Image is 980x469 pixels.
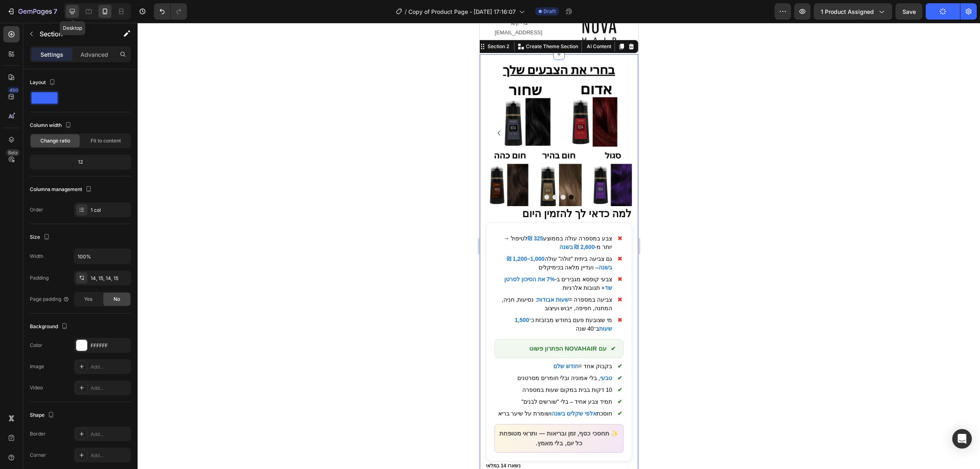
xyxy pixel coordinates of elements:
[136,232,144,240] span: ✖
[91,207,129,214] div: 1 col
[15,293,132,310] span: מי שצובעת פעם בחודש מבזבזת כ־ ב־40 שנה
[30,296,69,303] div: Page padding
[30,451,46,459] div: Corner
[136,387,144,394] span: ✔
[543,8,556,15] span: Draft
[821,7,874,16] span: 1 product assigned
[80,50,108,59] p: Advanced
[30,384,43,391] div: Video
[30,206,43,213] div: Order
[154,3,187,20] div: Undo/Redo
[48,212,63,219] strong: 325 ₪
[91,342,129,349] div: FFFFFF
[40,137,70,144] span: Change ratio
[902,8,916,15] span: Save
[15,273,132,290] span: צביעה במספרה = : נסיעות, חניה, המתנה, חפיפה, ייבוש ועיצוב
[6,440,41,447] p: נשארו 14 במלאי
[73,340,99,347] strong: חודש שלם
[30,363,44,370] div: Image
[480,23,638,469] iframe: Design area
[15,401,144,430] p: ✨ תחסכי כסף, זמן ובריאות — ותראי מטופחת כל יום, בלי מאמץ.
[91,452,129,459] div: Add...
[6,149,20,156] div: Beta
[8,87,20,93] div: 450
[895,3,922,20] button: Save
[65,172,69,177] button: Dot
[74,249,131,264] input: Auto
[30,184,94,195] div: Columns management
[30,410,56,421] div: Shape
[3,3,61,20] button: 7
[1,5,77,24] p: [EMAIL_ADDRESS][DOMAIN_NAME]
[952,429,972,449] div: Open Intercom Messenger
[130,322,137,329] span: ✔
[13,104,26,117] button: Carousel Back Arrow
[15,232,132,249] span: גם צביעה ביתית "זולה" עולה – ועדיין מלאה בכימיקלים
[89,172,94,177] button: Dot
[15,363,132,371] span: 10 דקות בבית במקום שעות במספרה
[30,430,46,438] div: Border
[57,273,89,280] strong: שעות אבודות
[136,363,144,371] span: ✔
[49,321,127,331] span: עם NOVAHAIR הפתרון פשוט
[42,185,151,196] strong: למה כדאי לך להזמין היום
[91,137,121,144] span: Fit to content
[40,29,107,39] p: Section
[53,7,57,16] p: 7
[30,120,73,131] div: Column width
[30,321,69,332] div: Background
[15,339,132,348] span: בקבוק אחד =
[136,351,144,359] span: ✔
[30,232,51,243] div: Size
[405,7,407,16] span: /
[6,20,31,27] div: Section 2
[80,221,115,227] strong: 2,600 ₪ בשנה
[104,19,133,29] button: AI Content
[814,3,892,20] button: 1 product assigned
[81,172,86,177] button: Dot
[30,253,43,260] div: Width
[30,342,42,349] div: Color
[84,296,92,303] span: Yes
[15,211,132,229] span: צבע במספרה עולה בממוצע לטיפול → יותר מ-
[35,294,133,309] strong: 1,500 שעות
[46,20,98,27] p: Create Theme Section
[136,293,144,301] span: ✖
[15,351,132,360] span: , בלי אמוניה ובלי חומרים מסרטנים
[91,275,129,282] div: 14, 15, 14, 15
[114,296,120,303] span: No
[30,77,57,88] div: Layout
[72,387,117,394] strong: אלפי שקלים בשנה
[31,156,129,168] div: 12
[136,375,144,382] span: ✔
[30,274,49,282] div: Padding
[40,50,63,59] p: Settings
[136,273,144,280] span: ✖
[91,363,129,371] div: Add...
[91,431,129,438] div: Add...
[120,352,132,358] strong: טבעי
[91,385,129,392] div: Add...
[24,253,132,268] strong: 7% את הסיכון לסרטן שד
[408,7,516,16] span: Copy of Product Page - [DATE] 17:16:07
[15,387,132,395] span: חוסכת ושומרת על שיער בריא
[73,172,78,177] button: Dot
[15,375,132,383] span: תמיד צבע אחיד – בלי "שורשים לבנים"
[6,37,152,183] img: gempages_546299025918264562-06dd9865-a604-4aa2-abe2-6f23ca4fb02a.png
[15,252,132,269] span: צבעי קופסא מגבירים ב- + תגובות אלרגיות
[136,340,144,347] span: ✔
[136,212,144,219] span: ✖
[136,253,144,260] span: ✖
[27,233,132,248] strong: 1,000–1,200 ₪ בשנה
